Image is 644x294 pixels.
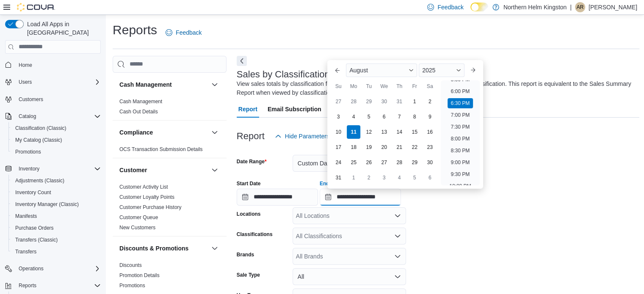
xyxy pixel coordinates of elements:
[268,101,321,118] span: Email Subscription
[347,125,360,139] div: day-11
[320,189,401,206] input: Press the down key to enter a popover containing a calendar. Press the escape key to close the po...
[408,156,421,169] div: day-29
[377,140,391,154] div: day-20
[210,80,220,90] button: Cash Management
[15,94,101,104] span: Customers
[113,144,227,158] div: Compliance
[589,2,637,12] p: [PERSON_NAME]
[119,109,158,115] a: Cash Out Details
[394,253,401,260] button: Open list of options
[119,98,162,105] span: Cash Management
[441,80,479,185] ul: Time
[12,211,40,221] a: Manifests
[347,95,360,108] div: day-28
[119,204,182,210] a: Customer Purchase History
[15,148,41,155] span: Promotions
[19,62,32,69] span: Home
[408,140,421,154] div: day-22
[377,125,391,139] div: day-13
[113,260,227,294] div: Discounts & Promotions
[19,113,36,120] span: Catalog
[19,165,39,172] span: Inventory
[332,80,345,93] div: Su
[12,135,66,145] a: My Catalog (Classic)
[423,110,437,124] div: day-9
[119,204,182,211] span: Customer Purchase History
[15,60,101,70] span: Home
[320,180,342,187] label: End Date
[12,123,70,133] a: Classification (Classic)
[392,110,406,124] div: day-7
[119,283,145,289] a: Promotions
[448,110,473,120] li: 7:00 PM
[332,110,345,124] div: day-3
[423,80,437,93] div: Sa
[19,96,43,103] span: Customers
[12,199,82,209] a: Inventory Manager (Classic)
[119,146,203,152] a: OCS Transaction Submission Details
[575,2,585,12] div: Alexis Robillard
[119,166,147,174] h3: Customer
[15,111,101,121] span: Catalog
[15,280,40,291] button: Reports
[119,108,158,115] span: Cash Out Details
[12,199,101,209] span: Inventory Manager (Classic)
[8,234,104,246] button: Transfers (Classic)
[237,69,330,80] h3: Sales by Classification
[8,122,104,134] button: Classification (Classic)
[331,63,344,77] button: Previous Month
[293,268,406,285] button: All
[470,3,488,11] input: Dark Mode
[448,169,473,179] li: 9:30 PM
[119,262,142,269] span: Discounts
[113,96,227,120] div: Cash Management
[392,125,406,139] div: day-14
[237,131,265,141] h3: Report
[15,77,101,87] span: Users
[12,187,55,198] a: Inventory Count
[162,24,205,41] a: Feedback
[15,164,43,174] button: Inventory
[15,137,62,143] span: My Catalog (Classic)
[237,56,247,66] button: Next
[119,99,162,104] a: Cash Management
[271,128,333,145] button: Hide Parameters
[119,224,155,231] span: New Customers
[377,110,391,124] div: day-6
[210,243,220,253] button: Discounts & Promotions
[2,93,104,105] button: Customers
[12,211,101,221] span: Manifests
[119,128,153,137] h3: Compliance
[394,233,401,239] button: Open list of options
[377,171,391,184] div: day-3
[346,63,417,77] div: Button. Open the month selector. August is currently selected.
[8,146,104,158] button: Promotions
[362,110,376,124] div: day-5
[15,236,58,243] span: Transfers (Classic)
[12,247,101,257] span: Transfers
[2,110,104,122] button: Catalog
[12,235,61,245] a: Transfers (Classic)
[15,125,66,132] span: Classification (Classic)
[15,280,101,291] span: Reports
[237,180,261,187] label: Start Date
[408,110,421,124] div: day-8
[423,171,437,184] div: day-6
[12,235,101,245] span: Transfers (Classic)
[113,22,157,38] h1: Reports
[15,264,47,274] button: Operations
[8,246,104,258] button: Transfers
[12,223,101,233] span: Purchase Orders
[332,125,345,139] div: day-10
[347,110,360,124] div: day-4
[448,157,473,168] li: 9:00 PM
[19,265,44,272] span: Operations
[176,28,202,37] span: Feedback
[408,95,421,108] div: day-1
[12,147,44,157] a: Promotions
[448,146,473,156] li: 8:30 PM
[237,251,254,258] label: Brands
[362,156,376,169] div: day-26
[347,171,360,184] div: day-1
[15,264,101,274] span: Operations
